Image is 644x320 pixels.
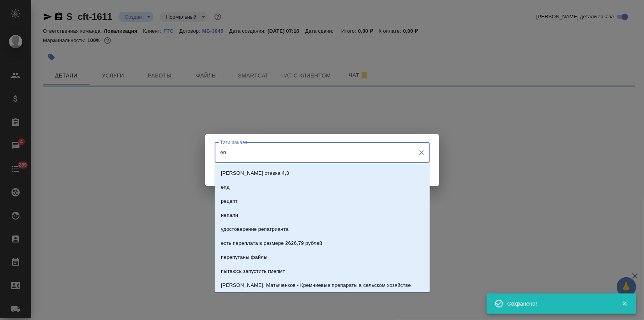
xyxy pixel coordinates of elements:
p: удостоверение репатрианта [221,225,289,233]
p: епд [221,183,229,191]
button: Очистить [416,147,427,158]
p: непали [221,211,238,219]
div: Сохранено! [507,300,610,308]
p: перепутаны файлы [221,253,268,261]
p: [PERSON_NAME]. Матыченков - Кремниевые препараты в сельском хозяйстве [221,281,411,289]
button: Закрыть [617,300,633,307]
p: рецепт [221,197,238,205]
p: [PERSON_NAME] ставка 4,3 [221,169,289,177]
p: есть переплата в размере 2626,79 рублей [221,239,322,247]
p: пытаюсь запустить гмепмт [221,267,285,275]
